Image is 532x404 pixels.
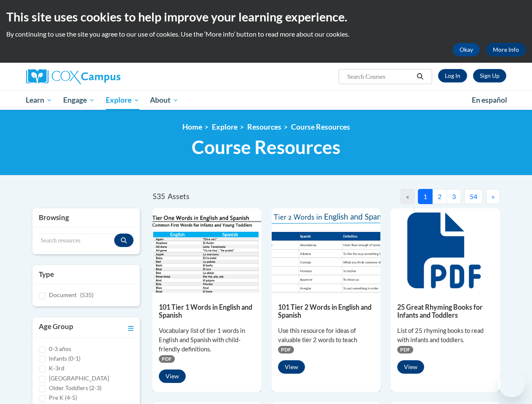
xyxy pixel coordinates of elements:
[182,122,202,131] a: Home
[49,374,109,383] label: [GEOGRAPHIC_DATA]
[159,326,255,354] div: Vocabulary list of tier 1 words in English and Spanish with child-friendly definitions.
[49,354,80,363] label: Infants (0-1)
[39,213,134,223] h3: Browsing
[278,360,305,374] button: View
[473,69,506,82] a: Register
[20,90,513,110] div: Main menu
[326,189,500,204] nav: Pagination Navigation
[26,95,52,105] span: Learn
[346,72,414,82] input: Search Courses
[49,364,64,373] label: K-3rd
[212,122,238,131] a: Explore
[397,303,493,319] h5: 25 Great Rhyming Books for Infants and Toddlers
[453,43,480,56] button: Okay
[486,43,526,56] a: More Info
[152,208,261,292] img: d35314be-4b7e-462d-8f95-b17e3d3bb747.pdf
[464,189,483,204] button: 54
[192,136,340,158] span: Course Resources
[128,322,134,333] a: Toggle collapse
[100,90,145,110] a: Explore
[414,72,426,82] button: Search
[26,69,120,84] img: Cox Campus
[159,369,186,383] button: View
[278,326,374,345] div: Use this resource for ideas of valuable tier 2 words to teach
[168,192,190,201] span: Assets
[438,69,467,82] a: Log In
[63,95,95,105] span: Engage
[466,91,513,109] a: En español
[39,322,73,333] h3: Age Group
[492,192,495,200] span: »
[418,189,433,204] button: 1
[106,95,139,105] span: Explore
[58,90,100,110] a: Engage
[159,355,175,363] span: PDF
[49,383,102,393] label: Older Toddlers (2-3)
[498,370,525,397] iframe: Button to launch messaging window
[397,326,493,345] div: List of 25 rhyming books to read with infants and toddlers.
[6,29,526,39] p: By continuing to use the site you agree to our use of cookies. Use the ‘More info’ button to read...
[272,208,380,292] img: 836e94b2-264a-47ae-9840-fb2574307f3b.pdf
[49,393,77,402] label: Pre K (4-5)
[49,344,71,353] label: 0-3 años
[247,122,281,131] a: Resources
[80,291,94,298] span: (535)
[39,269,134,279] h3: Type
[278,346,294,353] span: PDF
[486,189,500,204] button: Next
[150,95,179,105] span: About
[397,360,424,374] button: View
[152,192,165,201] span: 535
[21,90,58,110] a: Learn
[446,189,461,204] button: 3
[291,122,350,131] a: Course Resources
[6,8,526,25] h2: This site uses cookies to help improve your learning experience.
[144,90,184,110] a: About
[432,189,447,204] button: 2
[39,234,114,248] input: Search resources
[397,346,413,353] span: PDF
[159,303,255,319] h5: 101 Tier 1 Words in English and Spanish
[278,303,374,319] h5: 101 Tier 2 Words in English and Spanish
[26,69,178,84] a: Cox Campus
[114,234,134,247] button: Search resources
[472,96,507,104] span: En español
[49,291,77,298] span: Document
